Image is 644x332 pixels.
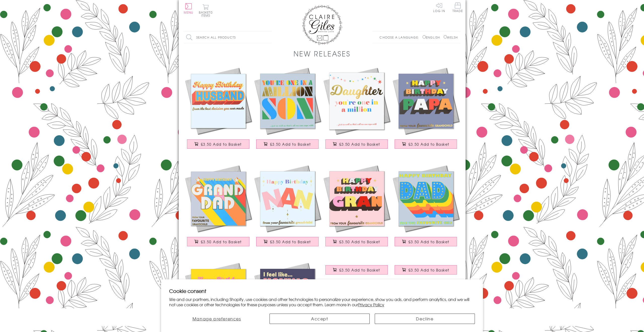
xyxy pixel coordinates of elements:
[253,164,322,233] img: Birthday Card, Nan, Favourtie Grandchild, Colourful letters, gold foil
[270,239,311,244] span: £3.50 Add to Basket
[452,3,463,12] span: Trade
[325,139,388,149] button: £3.50 Add to Basket
[253,66,322,154] a: Birthday Card, Son, 1 In A Million, Colourful Block letters, gold foil £3.50 Add to Basket
[395,237,457,246] button: £3.50 Add to Basket
[444,35,447,39] input: Welsh
[184,164,253,233] img: Birthday Card, Grandad, Favourite Grandchild, Retro, with gold foil
[193,316,241,322] span: Manage preferences
[339,142,380,147] span: £3.50 Add to Basket
[256,139,319,149] button: £3.50 Add to Basket
[391,164,461,233] img: Birthday Card, Dad, Favourite Child, Rainbow letters, gold foil
[408,267,449,273] span: £3.50 Add to Basket
[184,3,194,14] button: Menu
[187,237,249,246] button: £3.50 Add to Basket
[270,314,370,324] button: Accept
[358,301,384,308] a: Privacy Policy
[391,164,461,251] a: Birthday Card, Dad, Favourite Child, Rainbow letters, gold foil £3.50 Add to Basket
[433,3,445,12] a: Log In
[322,164,391,251] a: Birthday Card, Gran, Favourite Grandchild, Block letters, gold foil £3.50 Add to Basket
[322,164,391,233] img: Birthday Card, Gran, Favourite Grandchild, Block letters, gold foil
[267,32,272,43] input: Search
[322,66,391,136] img: Birthday Card, Daughter, 1 In A Million, Colourful letters, gold foil
[339,267,380,273] span: £3.50 Add to Basket
[201,10,213,18] span: 0 items
[322,261,391,283] a: Birthday Card, Brother or Sister, Present Enough, with gold foil £3.50 Add to Basket
[253,164,322,251] a: Birthday Card, Nan, Favourtie Grandchild, Colourful letters, gold foil £3.50 Add to Basket
[325,265,388,275] button: £3.50 Add to Basket
[184,66,253,136] img: Birthday Card, Husband, The Best Decision, Block letters and gold foil
[452,3,463,13] a: Trade
[201,142,242,147] span: £3.50 Add to Basket
[375,314,475,324] button: Decline
[391,261,461,283] a: Birthday Card, Friend, From Suffering Friend, with gold foil £3.50 Add to Basket
[325,237,388,246] button: £3.50 Add to Basket
[184,66,253,154] a: Birthday Card, Husband, The Best Decision, Block letters and gold foil £3.50 Add to Basket
[184,10,194,15] span: Menu
[408,142,449,147] span: £3.50 Add to Basket
[184,164,253,251] a: Birthday Card, Grandad, Favourite Grandchild, Retro, with gold foil £3.50 Add to Basket
[395,265,457,275] button: £3.50 Add to Basket
[270,142,311,147] span: £3.50 Add to Basket
[293,48,350,59] h1: New Releases
[169,297,475,307] p: We and our partners, including Shopify, use cookies and other technologies to personalize your ex...
[253,66,322,136] img: Birthday Card, Son, 1 In A Million, Colourful Block letters, gold foil
[322,66,391,154] a: Birthday Card, Daughter, 1 In A Million, Colourful letters, gold foil £3.50 Add to Basket
[169,314,264,324] button: Manage preferences
[256,237,319,246] button: £3.50 Add to Basket
[423,35,426,39] input: English
[199,4,213,17] button: Basket0 items
[253,261,322,331] img: Birthday Card, Sister or Brother, Present Enough, with gold foil
[184,261,253,331] img: Birthday Card, Mum, Favourite Child, Pink on Yellow with gold foil
[395,139,457,149] button: £3.50 Add to Basket
[391,66,461,154] a: Birthday Card, Papa, Favourite Grandchild, Block letters, gold foil £3.50 Add to Basket
[201,239,242,244] span: £3.50 Add to Basket
[423,35,442,40] label: English
[408,239,449,244] span: £3.50 Add to Basket
[187,139,249,149] button: £3.50 Add to Basket
[380,35,422,40] p: Choose a language:
[391,66,461,136] img: Birthday Card, Papa, Favourite Grandchild, Block letters, gold foil
[169,287,475,294] h2: Cookie consent
[339,239,380,244] span: £3.50 Add to Basket
[302,5,342,45] img: Claire Giles Greetings Cards
[444,35,458,40] label: Welsh
[184,32,272,43] input: Search all products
